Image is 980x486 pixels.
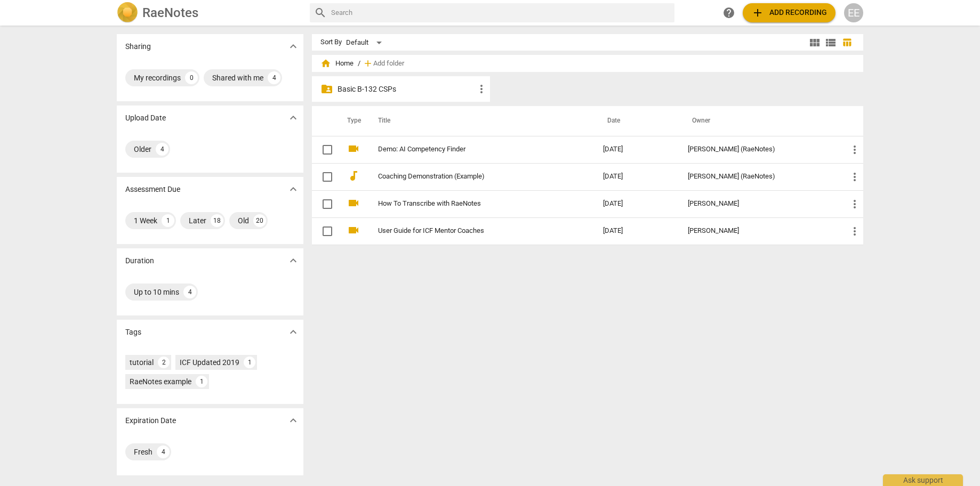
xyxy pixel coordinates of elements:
span: add [751,6,764,19]
span: view_module [808,36,821,49]
p: Duration [125,255,154,266]
div: 4 [157,446,170,458]
span: expand_more [287,111,300,124]
div: [PERSON_NAME] (RaeNotes) [688,145,831,153]
td: [DATE] [595,190,680,217]
button: Show more [285,181,301,197]
div: 0 [185,71,198,84]
div: ICF Updated 2019 [180,357,239,368]
span: more_vert [848,225,861,238]
p: Basic B-132 CSPs [338,84,475,95]
th: Owner [679,106,840,136]
div: Ask support [883,474,963,486]
span: expand_more [287,40,300,53]
div: 4 [183,286,196,298]
span: view_list [824,36,837,49]
div: My recordings [134,72,181,83]
button: Upload [743,3,836,22]
span: search [314,6,327,19]
button: Table view [839,35,855,51]
p: Tags [125,327,141,338]
div: 1 [196,376,207,387]
span: Home [320,58,354,69]
a: User Guide for ICF Mentor Coaches [378,227,565,235]
div: 1 Week [134,215,157,226]
span: folder_shared [320,83,333,95]
span: expand_more [287,254,300,267]
button: Show more [285,253,301,269]
button: List view [823,35,839,51]
div: Shared with me [212,72,263,83]
a: Demo: AI Competency Finder [378,145,565,153]
span: more_vert [848,143,861,156]
div: 1 [162,214,174,227]
div: Default [346,34,385,51]
td: [DATE] [595,217,680,245]
div: [PERSON_NAME] [688,227,831,235]
span: more_vert [848,171,861,183]
th: Date [595,106,680,136]
p: Assessment Due [125,184,180,195]
div: Up to 10 mins [134,287,179,297]
span: expand_more [287,183,300,196]
span: home [320,58,331,69]
img: Logo [117,2,138,23]
span: more_vert [475,83,488,95]
div: 18 [211,214,223,227]
span: audiotrack [347,169,360,182]
button: Show more [285,324,301,340]
p: Sharing [125,41,151,52]
span: / [358,60,360,68]
span: videocam [347,197,360,209]
div: Fresh [134,447,152,457]
p: Expiration Date [125,415,176,426]
span: expand_more [287,414,300,427]
input: Search [331,4,670,21]
span: expand_more [287,326,300,338]
span: table_chart [842,37,852,47]
a: Coaching Demonstration (Example) [378,173,565,181]
a: LogoRaeNotes [117,2,301,23]
div: Later [189,215,206,226]
button: EE [844,3,863,22]
div: Older [134,144,151,155]
div: 4 [156,143,168,156]
div: [PERSON_NAME] (RaeNotes) [688,173,831,181]
span: Add recording [751,6,827,19]
span: add [363,58,373,69]
p: Upload Date [125,112,166,124]
div: [PERSON_NAME] [688,200,831,208]
th: Title [365,106,595,136]
button: Show more [285,412,301,428]
button: Show more [285,110,301,126]
div: Old [238,215,249,226]
h2: RaeNotes [142,5,198,20]
div: Sort By [320,38,342,46]
button: Show more [285,38,301,54]
th: Type [339,106,365,136]
a: How To Transcribe with RaeNotes [378,200,565,208]
td: [DATE] [595,163,680,190]
div: 1 [244,357,255,368]
span: more_vert [848,198,861,210]
span: videocam [347,224,360,237]
button: Tile view [807,35,823,51]
div: 4 [268,71,280,84]
span: help [722,6,735,19]
span: Add folder [373,60,404,68]
span: videocam [347,142,360,155]
div: tutorial [130,357,154,368]
div: RaeNotes example [130,376,191,387]
div: 20 [253,214,266,227]
td: [DATE] [595,136,680,163]
a: Help [719,3,738,22]
div: 2 [158,357,170,368]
